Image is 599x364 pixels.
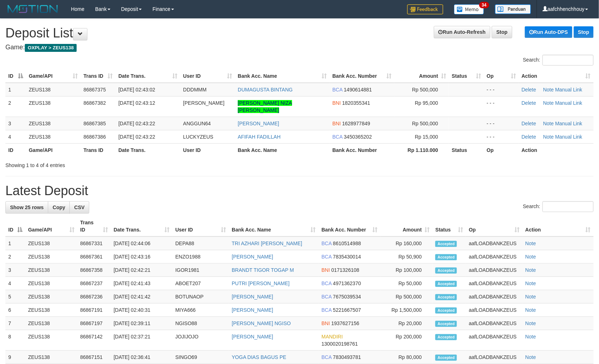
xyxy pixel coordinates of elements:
td: [DATE] 02:36:41 [111,351,173,364]
span: Copy 1937627156 to clipboard [331,320,359,326]
th: Action: activate to sort column ascending [522,216,594,237]
span: BCA [332,134,342,140]
span: OXPLAY > ZEUS138 [25,44,77,52]
span: 34 [479,2,489,8]
td: 86867237 [77,277,111,290]
th: Trans ID: activate to sort column ascending [81,69,115,83]
a: YOGA DIAS BAGUS PE [232,354,286,360]
td: 3 [5,264,25,277]
span: Accepted [435,334,457,340]
th: Bank Acc. Number: activate to sort column ascending [330,69,394,83]
span: Accepted [435,241,457,247]
td: Rp 100,000 [381,264,433,277]
td: ZEUS138 [25,264,77,277]
th: Rp 1.110.000 [394,143,449,157]
a: CSV [69,201,89,214]
a: Copy [48,201,70,214]
th: Game/API: activate to sort column ascending [26,69,81,83]
th: Date Trans.: activate to sort column ascending [115,69,180,83]
input: Search: [543,55,594,66]
h1: Deposit List [5,26,594,40]
td: Rp 1,500,000 [381,304,433,317]
th: Action [519,143,594,157]
td: 86867236 [77,290,111,304]
td: aafLOADBANKZEUS [466,317,522,330]
span: Copy 1820355341 to clipboard [342,100,370,106]
td: 1 [5,237,25,250]
span: MANDIRI [322,334,343,340]
td: aafLOADBANKZEUS [466,304,522,317]
a: Note [525,307,536,313]
a: [PERSON_NAME] [232,294,273,300]
td: aafLOADBANKZEUS [466,330,522,351]
span: Accepted [435,254,457,260]
span: Copy [53,205,65,210]
td: [DATE] 02:40:31 [111,304,173,317]
td: aafLOADBANKZEUS [466,290,522,304]
td: 4 [5,277,25,290]
td: ENZO1988 [172,250,229,264]
span: BNI [322,320,330,326]
td: SINGO69 [172,351,229,364]
td: [DATE] 02:41:42 [111,290,173,304]
th: Bank Acc. Name [235,143,330,157]
span: 86867385 [83,121,106,126]
td: aafLOADBANKZEUS [466,250,522,264]
span: Accepted [435,281,457,287]
a: Note [525,280,536,286]
td: ABOET207 [172,277,229,290]
th: Amount: activate to sort column ascending [394,69,449,83]
td: ZEUS138 [26,130,81,143]
th: Bank Acc. Number [330,143,394,157]
span: Copy 4971362370 to clipboard [333,280,361,286]
span: Rp 15,000 [415,134,438,140]
td: ZEUS138 [26,117,81,130]
a: Note [543,100,554,106]
span: 86867375 [83,87,106,93]
span: BCA [322,280,332,286]
span: Accepted [435,307,457,314]
span: ANGGUN64 [183,121,211,126]
th: Op: activate to sort column ascending [466,216,522,237]
td: 8 [5,330,25,351]
th: Op: activate to sort column ascending [484,69,519,83]
span: Rp 500,000 [412,121,438,126]
span: [DATE] 02:43:22 [118,134,155,140]
td: Rp 160,000 [381,237,433,250]
span: [PERSON_NAME] [183,100,224,106]
img: MOTION_logo.png [5,4,60,14]
a: TRI AZHARI [PERSON_NAME] [232,241,302,246]
td: 86867361 [77,250,111,264]
td: 3 [5,117,26,130]
span: Copy 5221667507 to clipboard [333,307,361,313]
th: Game/API [26,143,81,157]
label: Search: [523,201,594,212]
td: - - - [484,130,519,143]
td: 86867197 [77,317,111,330]
h1: Latest Deposit [5,184,594,198]
td: 2 [5,250,25,264]
td: ZEUS138 [25,290,77,304]
a: [PERSON_NAME] NGISO [232,320,291,326]
td: 5 [5,290,25,304]
td: ZEUS138 [25,351,77,364]
span: DDDMMM [183,87,207,93]
a: [PERSON_NAME] [232,254,273,260]
span: BCA [332,87,342,93]
td: 2 [5,96,26,117]
td: - - - [484,117,519,130]
td: - - - [484,83,519,96]
td: 4 [5,130,26,143]
td: Rp 500,000 [381,290,433,304]
a: Note [543,87,554,93]
span: BNI [332,121,341,126]
a: [PERSON_NAME] [232,334,273,340]
td: 7 [5,317,25,330]
span: BCA [322,241,332,246]
a: Note [525,241,536,246]
td: 86867142 [77,330,111,351]
td: Rp 200,000 [381,330,433,351]
span: 86867386 [83,134,106,140]
td: 1 [5,83,26,96]
a: AFIFAH FADILLAH [238,134,281,140]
